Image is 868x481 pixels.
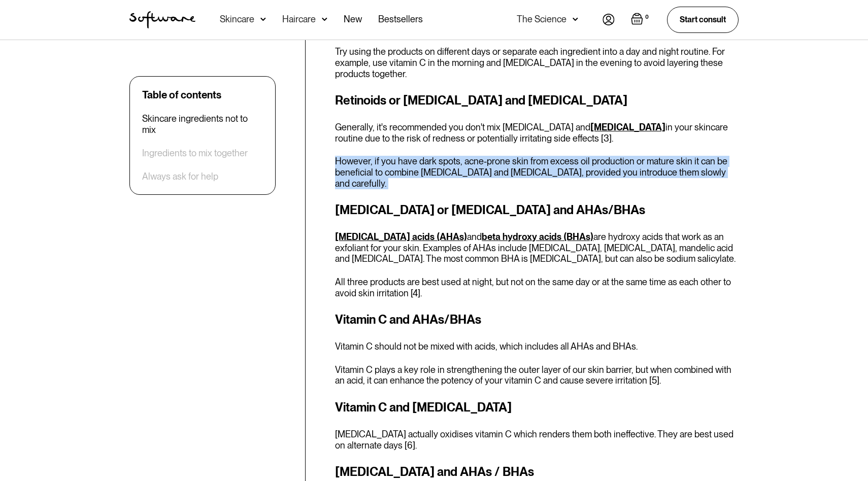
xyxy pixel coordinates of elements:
p: Vitamin C should not be mixed with acids, which includes all AHAs and BHAs. [335,341,739,352]
img: arrow down [573,14,578,24]
a: Ingredients to mix together [142,148,248,159]
a: Start consult [667,7,739,32]
img: Software Logo [129,11,195,28]
p: Vitamin C plays a key role in strengthening the outer layer of our skin barrier, but when combine... [335,364,739,386]
p: All three products are best used at night, but not on the same day or at the same time as each ot... [335,277,739,298]
h3: [MEDICAL_DATA] or [MEDICAL_DATA] and AHAs/BHAs [335,201,739,219]
a: [MEDICAL_DATA] [590,122,665,132]
p: and are hydroxy acids that work as an exfoliant for your skin. Examples of AHAs include [MEDICAL_... [335,231,739,264]
a: Open empty cart [631,13,651,27]
p: Try using the products on different days or separate each ingredient into a day and night routine... [335,46,739,79]
a: beta hydroxy acids (BHAs) [482,231,593,242]
div: Table of contents [142,89,221,101]
img: arrow down [322,14,327,24]
h3: Retinoids or [MEDICAL_DATA] and [MEDICAL_DATA] [335,91,739,110]
a: Skincare ingredients not to mix [142,113,263,135]
p: However, if you have dark spots, acne-prone skin from excess oil production or mature skin it can... [335,156,739,189]
h3: Vitamin C and [MEDICAL_DATA] [335,398,739,417]
a: [MEDICAL_DATA] acids (AHAs) [335,231,467,242]
h3: Vitamin C and AHAs/BHAs [335,311,739,329]
h3: [MEDICAL_DATA] and AHAs / BHAs [335,463,739,481]
a: Always ask for help [142,171,218,182]
img: arrow down [260,14,266,24]
a: home [129,11,195,28]
div: Skincare [220,14,254,24]
p: Generally, it's recommended you don't mix [MEDICAL_DATA] and in your skincare routine due to the ... [335,122,739,144]
div: Haircare [282,14,316,24]
div: The Science [517,14,566,24]
div: 0 [643,13,651,22]
p: [MEDICAL_DATA] actually oxidises vitamin C which renders them both ineffective. They are best use... [335,429,739,451]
